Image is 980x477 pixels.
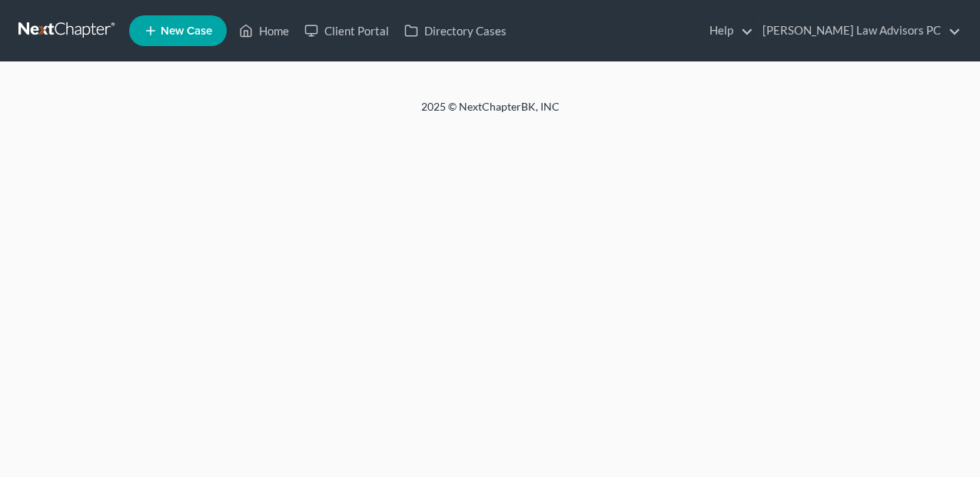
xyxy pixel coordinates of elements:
a: [PERSON_NAME] Law Advisors PC [755,17,961,45]
new-legal-case-button: New Case [129,15,227,46]
a: Directory Cases [397,17,514,45]
div: 2025 © NextChapterBK, INC [52,99,929,127]
a: Home [231,17,297,45]
a: Help [702,17,753,45]
a: Client Portal [297,17,397,45]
